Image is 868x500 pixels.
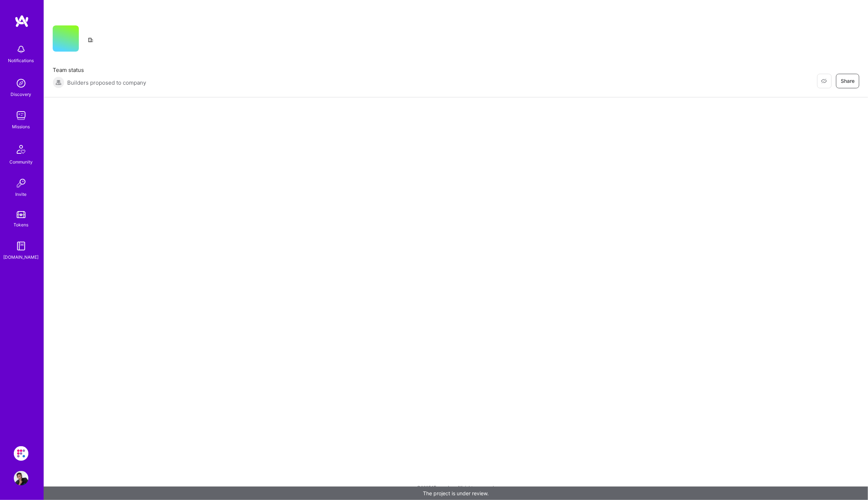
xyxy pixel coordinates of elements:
[12,446,30,461] a: Evinced: AI-Agents Accessibility Solution
[16,190,27,198] div: Invite
[15,15,29,28] img: logo
[8,57,34,64] div: Notifications
[12,123,30,130] div: Missions
[14,239,28,253] img: guide book
[17,211,25,218] img: tokens
[14,76,28,90] img: discovery
[14,471,28,485] img: User Avatar
[14,108,28,123] img: teamwork
[14,446,28,461] img: Evinced: AI-Agents Accessibility Solution
[12,471,30,485] a: User Avatar
[14,221,29,229] div: Tokens
[9,158,33,166] div: Community
[14,42,28,57] img: bell
[53,66,146,74] span: Team status
[88,37,93,43] i: icon CompanyGray
[821,78,827,84] i: icon EyeClosed
[11,90,32,98] div: Discovery
[67,79,146,86] span: Builders proposed to company
[4,253,39,261] div: [DOMAIN_NAME]
[44,487,868,500] div: The project is under review.
[841,77,855,85] span: Share
[14,176,28,190] img: Invite
[836,74,859,88] button: Share
[53,77,64,88] img: Builders proposed to company
[12,141,30,158] img: Community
